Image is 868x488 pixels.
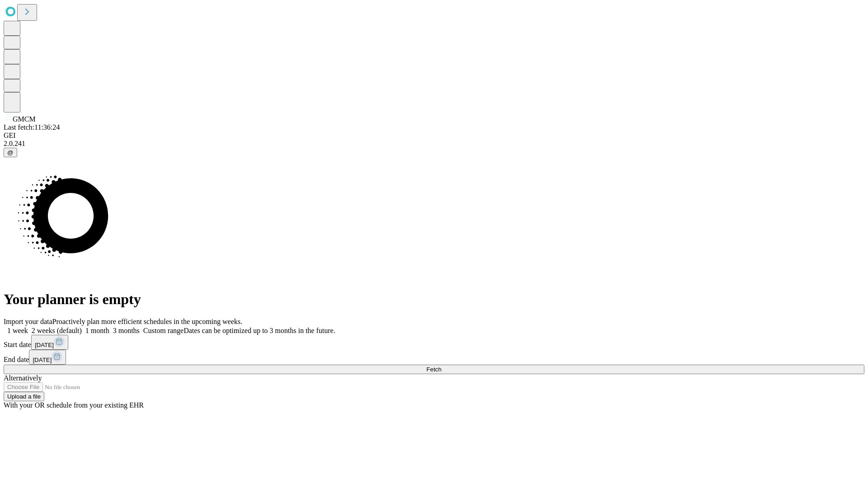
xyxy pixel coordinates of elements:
[4,131,864,140] div: GEI
[4,365,864,374] button: Fetch
[31,335,68,350] button: [DATE]
[4,374,42,382] span: Alternatively
[52,318,242,325] span: Proactively plan more efficient schedules in the upcoming weeks.
[4,401,144,409] span: With your OR schedule from your existing EHR
[7,149,14,156] span: @
[7,327,28,334] span: 1 week
[4,148,17,157] button: @
[13,115,36,123] span: GMCM
[85,327,109,334] span: 1 month
[426,366,441,373] span: Fetch
[4,335,864,350] div: Start date
[4,140,864,148] div: 2.0.241
[4,291,864,308] h1: Your planner is empty
[4,392,44,401] button: Upload a file
[4,123,60,131] span: Last fetch: 11:36:24
[29,350,66,365] button: [DATE]
[184,327,335,334] span: Dates can be optimized up to 3 months in the future.
[143,327,184,334] span: Custom range
[32,327,82,334] span: 2 weeks (default)
[33,357,52,363] span: [DATE]
[4,350,864,365] div: End date
[4,318,52,325] span: Import your data
[113,327,140,334] span: 3 months
[35,342,54,348] span: [DATE]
